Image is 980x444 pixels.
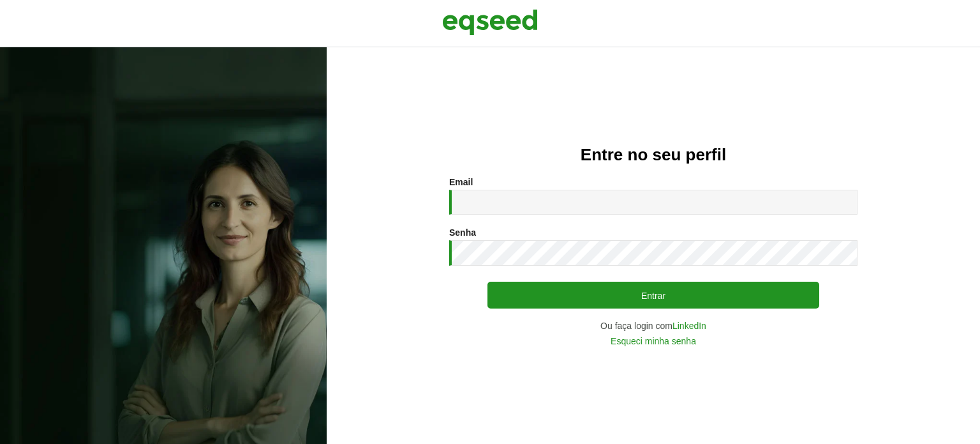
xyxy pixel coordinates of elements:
div: Ou faça login com [449,321,857,330]
h2: Entre no seu perfil [352,146,954,164]
a: Esqueci minha senha [611,337,696,346]
img: EqSeed Logo [442,6,538,38]
button: Entrar [487,282,819,309]
a: LinkedIn [672,321,706,330]
label: Email [449,178,473,187]
label: Senha [449,228,476,237]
